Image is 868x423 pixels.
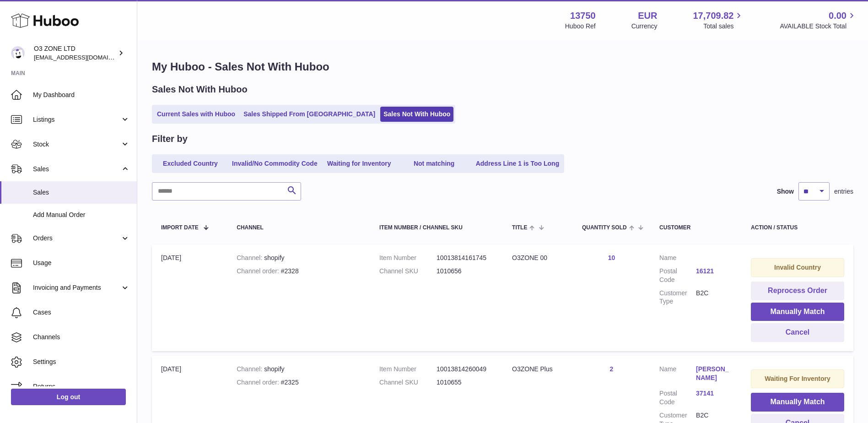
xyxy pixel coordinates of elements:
dt: Postal Code [659,389,696,407]
div: #2328 [237,267,361,276]
label: Show [777,187,794,196]
a: 37141 [696,389,733,398]
a: 10 [608,254,615,261]
a: [PERSON_NAME] [696,365,733,382]
a: 2 [610,365,614,373]
dt: Name [659,254,696,262]
a: Sales Not With Huboo [380,107,453,122]
strong: Channel order [237,379,281,386]
strong: Invalid Country [774,264,821,271]
span: Sales [33,165,120,174]
a: Sales Shipped From [GEOGRAPHIC_DATA] [240,107,378,122]
strong: Channel [237,254,264,261]
div: O3 ZONE LTD [34,44,116,62]
div: shopify [237,365,361,374]
button: Manually Match [751,393,844,412]
span: entries [834,187,853,196]
a: Address Line 1 is Too Long [473,156,563,171]
span: Listings [33,115,120,124]
button: Manually Match [751,303,844,321]
a: Not matching [398,156,471,171]
span: Title [512,225,527,231]
span: Add Manual Order [33,211,130,219]
span: Cases [33,308,130,317]
span: My Dashboard [33,91,130,99]
a: Excluded Country [154,156,227,171]
button: Reprocess Order [751,282,844,300]
strong: 13750 [570,10,596,22]
span: Quantity Sold [582,225,627,231]
img: hello@o3zoneltd.co.uk [11,46,25,60]
dt: Channel SKU [379,267,437,276]
dt: Channel SKU [379,378,437,387]
td: [DATE] [152,244,227,351]
dd: B2C [696,289,733,306]
a: Current Sales with Huboo [154,107,238,122]
dd: 1010656 [437,267,494,276]
span: Usage [33,259,130,267]
dt: Name [659,365,696,385]
span: [EMAIL_ADDRESS][DOMAIN_NAME] [34,54,135,61]
dt: Customer Type [659,289,696,306]
span: Total sales [703,22,744,31]
h2: Sales Not With Huboo [152,83,248,96]
a: Invalid/No Commodity Code [229,156,321,171]
dd: 10013814260049 [437,365,494,374]
div: Item Number / Channel SKU [379,225,494,231]
span: AVAILABLE Stock Total [780,22,857,31]
span: Sales [33,188,130,197]
dt: Item Number [379,365,437,374]
a: 0.00 AVAILABLE Stock Total [780,10,857,31]
span: Channels [33,333,130,342]
button: Cancel [751,323,844,342]
strong: Channel [237,365,264,373]
span: Invoicing and Payments [33,283,120,292]
div: shopify [237,254,361,262]
div: Channel [237,225,361,231]
a: Waiting for Inventory [323,156,396,171]
h1: My Huboo - Sales Not With Huboo [152,60,853,74]
strong: EUR [638,10,657,22]
span: Orders [33,234,120,243]
a: 17,709.82 Total sales [693,10,744,31]
span: Returns [33,382,130,391]
span: 0.00 [829,10,846,22]
a: Log out [11,389,126,405]
dd: 1010655 [437,378,494,387]
span: Stock [33,140,120,149]
div: #2325 [237,378,361,387]
a: 16121 [696,267,733,276]
h2: Filter by [152,133,188,145]
dd: 10013814161745 [437,254,494,262]
div: Huboo Ref [565,22,596,31]
strong: Channel order [237,267,281,275]
div: Currency [631,22,658,31]
strong: Waiting For Inventory [765,375,830,382]
dt: Item Number [379,254,437,262]
dt: Postal Code [659,267,696,284]
div: Customer [659,225,733,231]
div: O3ZONE Plus [512,365,564,374]
span: Import date [161,225,199,231]
span: Settings [33,358,130,366]
div: O3ZONE 00 [512,254,564,262]
div: Action / Status [751,225,844,231]
span: 17,709.82 [693,10,733,22]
